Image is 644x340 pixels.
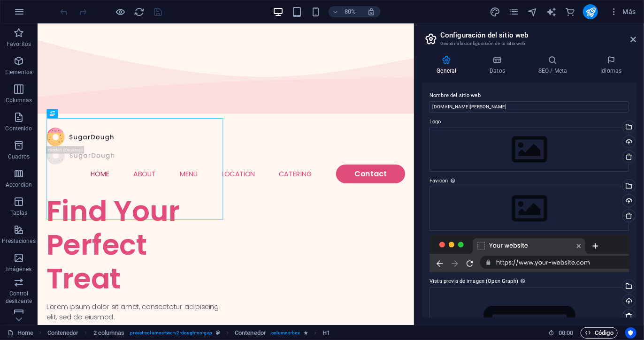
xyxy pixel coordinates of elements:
i: AI Writer [546,7,557,17]
span: Haz clic para seleccionar y doble clic para editar [93,327,125,339]
h4: SEO / Meta [524,55,586,75]
label: Logo [429,116,629,128]
div: Selecciona archivos del administrador de archivos, de la galería de fotos o carga archivo(s) [429,187,629,231]
span: Código [585,327,613,339]
i: Navegador [527,7,538,17]
nav: breadcrumb [47,327,330,339]
button: navigator [527,6,538,17]
label: Nombre del sitio web [429,90,629,101]
button: Más [606,4,640,19]
span: . columns-box [270,327,300,339]
span: Haz clic para seleccionar y doble clic para editar [322,327,330,339]
label: Vista previa de imagen (Open Graph) [429,276,629,287]
i: Volver a cargar página [134,7,145,17]
h3: Gestiona la configuración de tu sitio web [440,39,618,48]
span: . preset-columns-two-v2-dough-no-gap [129,327,212,339]
h4: Idiomas [586,55,636,75]
span: : [565,329,567,336]
p: Prestaciones [2,237,35,245]
div: Selecciona archivos del administrador de archivos, de la galería de fotos o carga archivo(s) [429,128,629,172]
button: reload [134,6,145,17]
i: Diseño (Ctrl+Alt+Y) [490,7,500,17]
button: publish [583,4,598,19]
h6: 80% [343,6,358,17]
h4: General [422,55,475,75]
button: Usercentrics [625,327,636,339]
span: Contenedor [235,327,266,339]
button: 80% [329,6,362,17]
span: 00 00 [559,327,573,339]
p: Accordion [6,181,32,189]
button: pages [508,6,519,17]
i: Publicar [585,7,596,17]
h2: Configuración del sitio web [440,31,636,39]
i: Comercio [565,7,575,17]
span: Más [609,7,636,16]
h4: Datos [475,55,524,75]
i: El elemento contiene una animación [304,330,308,335]
p: Columnas [6,97,32,104]
p: Imágenes [6,265,31,273]
p: Tablas [10,209,28,217]
p: Cuadros [8,153,30,160]
p: Contenido [5,125,32,132]
button: text_generator [545,6,557,17]
p: Elementos [5,68,32,76]
h6: Tiempo de la sesión [549,327,574,339]
span: Haz clic para seleccionar y doble clic para editar [47,327,79,339]
i: Este elemento es un preajuste personalizable [216,330,220,335]
button: design [489,6,500,17]
input: Nombre... [429,101,629,113]
button: commerce [564,6,575,17]
a: Haz clic para cancelar la selección y doble clic para abrir páginas [8,327,33,339]
i: Al redimensionar, ajustar el nivel de zoom automáticamente para ajustarse al dispositivo elegido. [367,8,376,16]
p: Favoritos [7,40,31,48]
i: Páginas (Ctrl+Alt+S) [508,7,519,17]
button: Haz clic para salir del modo de previsualización y seguir editando [115,6,126,17]
label: Favicon [429,175,629,187]
button: Código [581,327,618,339]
